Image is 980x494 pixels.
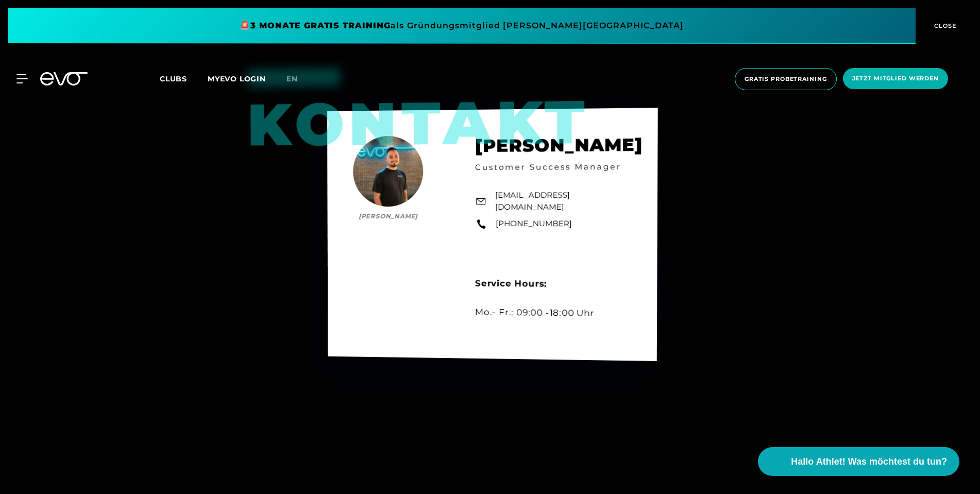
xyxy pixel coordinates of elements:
[852,74,939,83] span: Jetzt Mitglied werden
[208,74,266,83] a: MYEVO LOGIN
[916,8,972,44] button: CLOSE
[496,218,572,230] a: [PHONE_NUMBER]
[286,74,298,83] span: en
[791,455,947,469] span: Hallo Athlet! Was möchtest du tun?
[160,74,187,83] span: Clubs
[932,21,957,30] span: CLOSE
[840,68,951,90] a: Jetzt Mitglied werden
[758,447,959,476] button: Hallo Athlet! Was möchtest du tun?
[495,189,631,213] a: [EMAIL_ADDRESS][DOMAIN_NAME]
[286,73,310,85] a: en
[732,68,840,90] a: Gratis Probetraining
[160,74,208,83] a: Clubs
[745,75,827,83] span: Gratis Probetraining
